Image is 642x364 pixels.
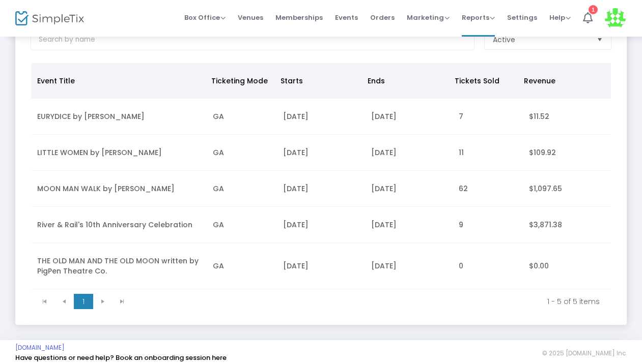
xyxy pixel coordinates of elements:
[15,353,227,362] a: Have questions or need help? Book an onboarding session here
[277,207,365,243] td: [DATE]
[453,171,523,207] td: 62
[31,29,474,50] input: Search by name
[365,207,453,243] td: [DATE]
[549,13,571,22] span: Help
[184,13,226,22] span: Box Office
[277,135,365,171] td: [DATE]
[275,5,323,31] span: Memberships
[523,171,611,207] td: $1,097.65
[274,63,361,99] th: Starts
[365,171,453,207] td: [DATE]
[453,135,523,171] td: 11
[205,63,275,99] th: Ticketing Mode
[523,135,611,171] td: $109.92
[453,99,523,135] td: 7
[523,207,611,243] td: $3,871.38
[365,243,453,289] td: [DATE]
[370,5,395,31] span: Orders
[365,99,453,135] td: [DATE]
[139,296,600,307] kendo-pager-info: 1 - 5 of 5 items
[277,99,365,135] td: [DATE]
[74,294,93,309] span: Page 1
[589,5,598,14] div: 1
[593,30,607,49] button: Select
[207,243,277,289] td: GA
[31,99,207,135] td: EURYDICE by [PERSON_NAME]
[361,63,449,99] th: Ends
[31,135,207,171] td: LITTLE WOMEN by [PERSON_NAME]
[207,171,277,207] td: GA
[207,135,277,171] td: GA
[462,13,495,22] span: Reports
[453,243,523,289] td: 0
[207,99,277,135] td: GA
[31,63,611,289] div: Data table
[15,344,65,352] a: [DOMAIN_NAME]
[31,207,207,243] td: River & Rail's 10th Anniversary Celebration
[277,243,365,289] td: [DATE]
[453,207,523,243] td: 9
[449,63,518,99] th: Tickets Sold
[335,5,358,31] span: Events
[507,5,537,31] span: Settings
[207,207,277,243] td: GA
[493,35,515,45] span: Active
[407,13,450,22] span: Marketing
[31,171,207,207] td: MOON MAN WALK by [PERSON_NAME]
[365,135,453,171] td: [DATE]
[31,243,207,289] td: THE OLD MAN AND THE OLD MOON written by PigPen Theatre Co.
[542,349,627,357] span: © 2025 [DOMAIN_NAME] Inc.
[238,5,263,31] span: Venues
[31,63,205,99] th: Event Title
[524,76,555,86] span: Revenue
[277,171,365,207] td: [DATE]
[523,243,611,289] td: $0.00
[523,99,611,135] td: $11.52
